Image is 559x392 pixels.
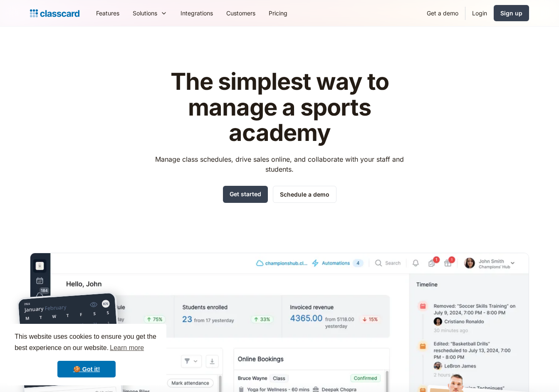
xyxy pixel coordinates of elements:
[133,9,157,17] div: Solutions
[420,4,465,22] a: Get a demo
[500,9,522,17] div: Sign up
[148,69,412,146] h1: The simplest way to manage a sports academy
[89,4,126,22] a: Features
[273,186,336,203] a: Schedule a demo
[465,4,494,22] a: Login
[494,5,529,21] a: Sign up
[223,186,268,203] a: Get started
[126,4,174,22] div: Solutions
[109,342,145,354] a: learn more about cookies
[30,7,79,19] a: home
[57,361,116,377] a: dismiss cookie message
[148,154,412,174] p: Manage class schedules, drive sales online, and collaborate with your staff and students.
[262,4,294,22] a: Pricing
[7,324,166,385] div: cookieconsent
[15,332,158,354] span: This website uses cookies to ensure you get the best experience on our website.
[174,4,220,22] a: Integrations
[220,4,262,22] a: Customers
